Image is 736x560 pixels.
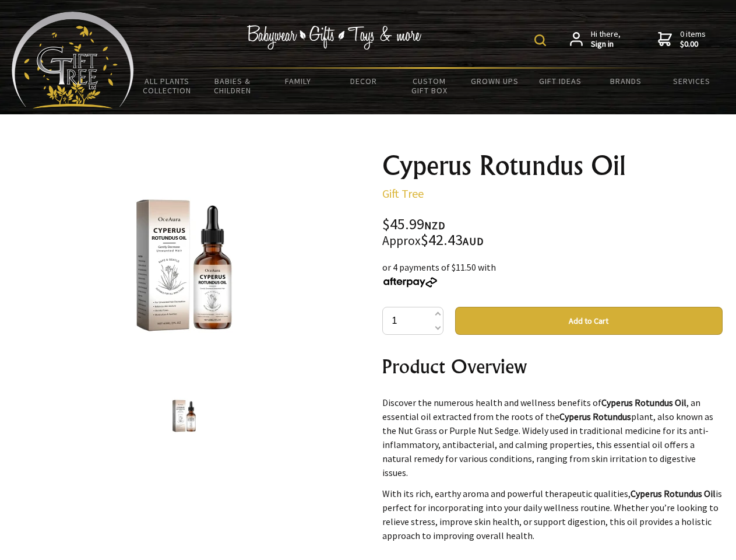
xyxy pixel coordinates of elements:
[680,29,706,50] span: 0 items
[534,34,546,46] img: product search
[382,277,438,288] img: Afterpay
[265,69,331,93] a: Family
[382,352,723,380] h2: Product Overview
[134,69,200,103] a: All Plants Collection
[424,219,445,232] span: NZD
[396,69,462,103] a: Custom Gift Box
[200,69,266,103] a: Babies & Children
[680,39,706,50] strong: $0.00
[527,69,593,93] a: Gift Ideas
[463,235,484,248] span: AUD
[93,174,275,356] img: Cyperus Rotundus Oil
[593,69,659,93] a: Brands
[591,29,621,50] span: Hi there,
[455,307,723,335] button: Add to Cart
[631,488,716,499] strong: Cyperus Rotundus Oil
[162,394,206,438] img: Cyperus Rotundus Oil
[570,29,621,50] a: Hi there,Sign in
[382,395,723,480] p: Discover the numerous health and wellness benefits of , an essential oil extracted from the roots...
[331,69,397,93] a: Decor
[591,39,621,50] strong: Sign in
[658,29,706,50] a: 0 items$0.00
[12,12,134,108] img: Babyware - Gifts - Toys and more...
[382,487,723,542] p: With its rich, earthy aroma and powerful therapeutic qualities, is perfect for incorporating into...
[247,25,422,50] img: Babywear - Gifts - Toys & more
[659,69,725,93] a: Services
[382,217,723,249] div: $45.99 $42.43
[382,152,723,180] h1: Cyperus Rotundus Oil
[382,233,421,249] small: Approx
[382,260,723,288] div: or 4 payments of $11.50 with
[462,69,528,93] a: Grown Ups
[382,186,424,201] a: Gift Tree
[601,397,686,408] strong: Cyperus Rotundus Oil
[559,411,631,422] strong: Cyperus Rotundus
